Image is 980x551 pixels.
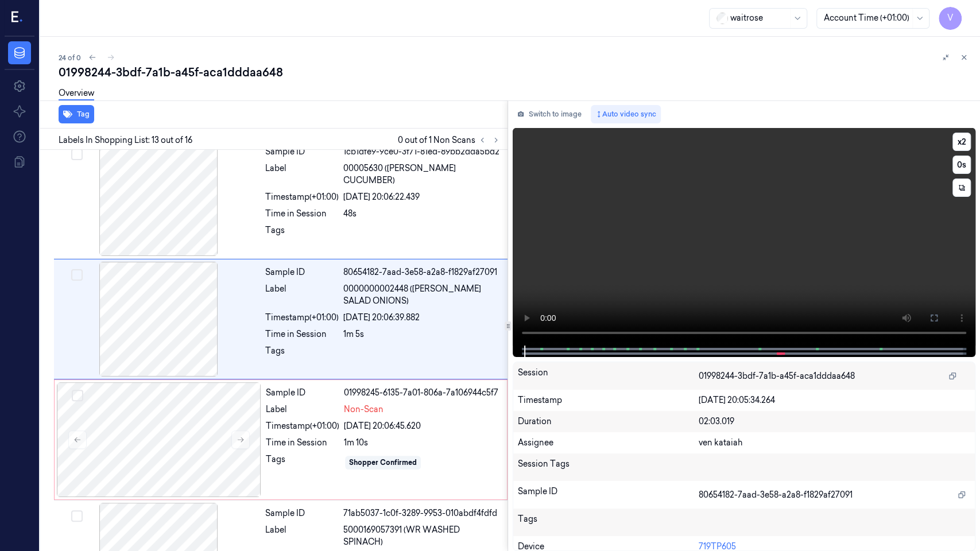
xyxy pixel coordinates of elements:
[266,453,339,472] div: Tags
[266,420,339,432] div: Timestamp (+01:00)
[265,146,339,158] div: Sample ID
[59,105,94,123] button: Tag
[952,156,971,174] button: 0s
[699,437,970,449] div: ven kataiah
[71,269,83,281] button: Select row
[343,162,501,187] span: 00005630 ([PERSON_NAME] CUCUMBER)
[265,191,339,203] div: Timestamp (+01:00)
[699,489,853,501] span: 80654182-7aad-3e58-a2a8-f1829af27091
[699,394,970,406] div: [DATE] 20:05:34.264
[513,105,586,123] button: Switch to image
[349,457,417,468] div: Shopper Confirmed
[266,387,339,399] div: Sample ID
[265,507,339,519] div: Sample ID
[343,312,501,324] div: [DATE] 20:06:39.882
[266,403,339,416] div: Label
[265,345,339,363] div: Tags
[699,370,855,382] span: 01998244-3bdf-7a1b-a45f-aca1dddaa648
[344,437,500,449] div: 1m 10s
[518,437,699,449] div: Assignee
[398,133,503,147] span: 0 out of 1 Non Scans
[591,105,661,123] button: Auto video sync
[344,403,384,416] span: Non-Scan
[71,149,83,160] button: Select row
[265,524,339,548] div: Label
[699,416,970,428] div: 02:03.019
[518,416,699,428] div: Duration
[939,7,962,30] button: V
[343,146,501,158] div: 1cb1dfe9-9ce0-3f71-81ed-89bb2dda5bd2
[952,133,971,151] button: x2
[59,64,971,80] div: 01998244-3bdf-7a1b-a45f-aca1dddaa648
[518,394,699,406] div: Timestamp
[265,312,339,324] div: Timestamp (+01:00)
[59,134,192,146] span: Labels In Shopping List: 13 out of 16
[343,208,501,220] div: 48s
[343,524,501,548] span: 5000169057391 (WR WASHED SPINACH)
[265,162,339,187] div: Label
[265,224,339,243] div: Tags
[72,390,83,401] button: Select row
[518,513,699,531] div: Tags
[265,208,339,220] div: Time in Session
[59,53,81,63] span: 24 of 0
[518,367,699,385] div: Session
[343,328,501,340] div: 1m 5s
[518,458,699,476] div: Session Tags
[265,328,339,340] div: Time in Session
[266,437,339,449] div: Time in Session
[343,283,501,307] span: 0000000002448 ([PERSON_NAME] SALAD ONIONS)
[343,191,501,203] div: [DATE] 20:06:22.439
[518,486,699,504] div: Sample ID
[344,387,500,399] div: 01998245-6135-7a01-806a-7a106944c5f7
[59,87,94,100] a: Overview
[265,266,339,278] div: Sample ID
[265,283,339,307] div: Label
[344,420,500,432] div: [DATE] 20:06:45.620
[71,510,83,522] button: Select row
[343,266,501,278] div: 80654182-7aad-3e58-a2a8-f1829af27091
[343,507,501,519] div: 71ab5037-1c0f-3289-9953-010abdf4fdfd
